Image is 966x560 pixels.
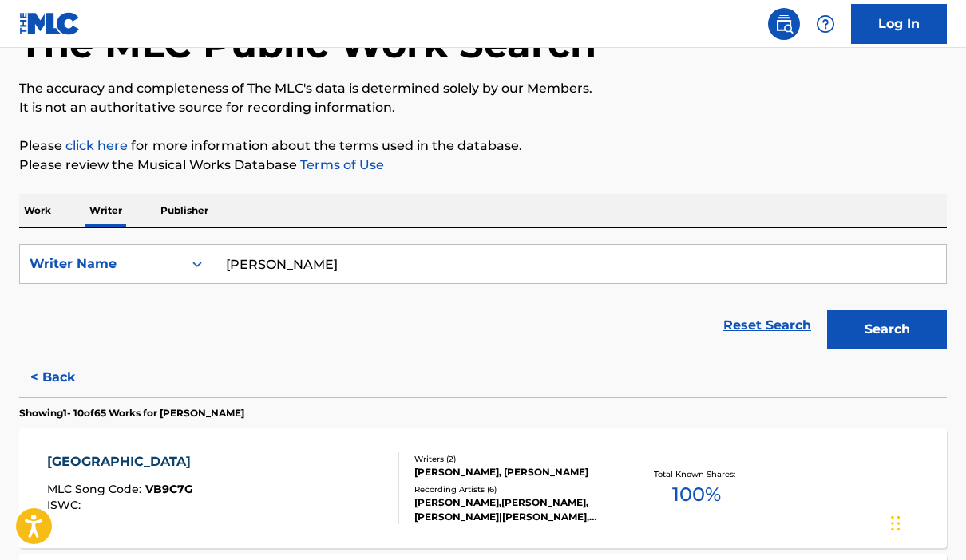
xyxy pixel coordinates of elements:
[145,482,193,496] span: VB9C7G
[715,308,819,343] a: Reset Search
[19,406,244,420] p: Showing 1 - 10 of 65 Works for [PERSON_NAME]
[47,498,85,512] span: ISWC :
[886,483,966,560] iframe: Chat Widget
[414,495,620,524] div: [PERSON_NAME],[PERSON_NAME], [PERSON_NAME]|[PERSON_NAME], [PERSON_NAME] AND [PERSON_NAME], [PERSO...
[19,98,947,117] p: It is not an authoritative source for recording information.
[774,14,794,34] img: search
[816,14,835,34] img: help
[47,482,145,496] span: MLC Song Code :
[30,254,173,274] div: Writer Name
[654,468,739,480] p: Total Known Shares:
[297,157,384,172] a: Terms of Use
[827,310,947,349] button: Search
[414,453,620,465] div: Writers ( 2 )
[891,499,901,547] div: Drag
[85,194,127,227] p: Writer
[810,8,841,40] div: Help
[156,194,213,227] p: Publisher
[851,4,947,44] a: Log In
[19,12,81,35] img: MLC Logo
[768,8,800,40] a: Public Search
[19,156,947,175] p: Please review the Musical Works Database
[672,480,721,509] span: 100 %
[19,79,947,98] p: The accuracy and completeness of The MLC's data is determined solely by our Members.
[19,136,947,156] p: Please for more information about the terms used in the database.
[19,357,115,397] button: < Back
[19,244,947,357] form: Search Form
[19,194,56,227] p: Work
[65,138,128,153] a: click here
[414,465,620,479] div: [PERSON_NAME], [PERSON_NAME]
[414,483,620,495] div: Recording Artists ( 6 )
[47,452,199,471] div: [GEOGRAPHIC_DATA]
[19,428,947,548] a: [GEOGRAPHIC_DATA]MLC Song Code:VB9C7GISWC:Writers (2)[PERSON_NAME], [PERSON_NAME]Recording Artist...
